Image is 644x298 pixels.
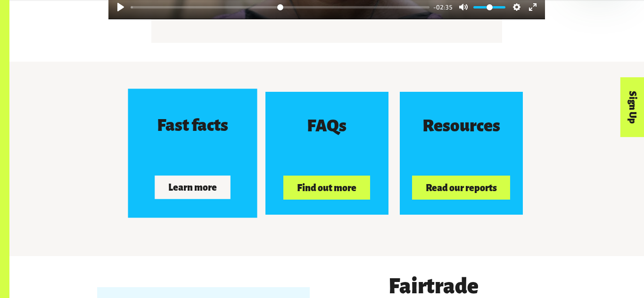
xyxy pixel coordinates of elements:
h3: FAQs [307,117,347,135]
input: Volume [473,3,505,12]
div: Current time [431,2,455,12]
a: Resources Read our reports [400,92,523,215]
h3: Resources [422,117,500,135]
button: Find out more [283,176,370,200]
h3: Fast facts [157,117,228,135]
a: Fast facts Learn more [128,89,257,218]
button: Learn more [155,176,230,199]
a: FAQs Find out more [265,92,388,215]
input: Seek [131,3,429,12]
button: Read our reports [412,176,510,200]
